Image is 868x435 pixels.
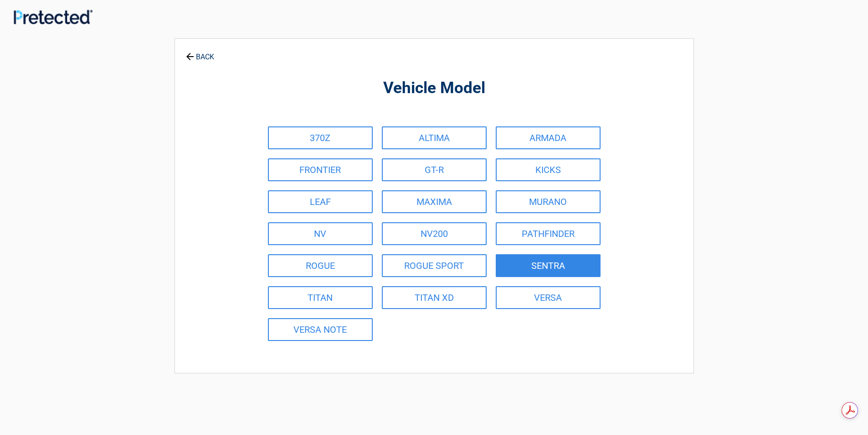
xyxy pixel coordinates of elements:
a: KICKS [496,158,601,181]
a: ALTIMA [382,126,487,149]
a: LEAF [268,190,373,213]
a: MURANO [496,190,601,213]
a: ROGUE SPORT [382,254,487,277]
a: VERSA NOTE [268,318,373,341]
a: FRONTIER [268,158,373,181]
a: MAXIMA [382,190,487,213]
a: NV [268,222,373,245]
a: 370Z [268,126,373,149]
a: VERSA [496,286,601,309]
a: NV200 [382,222,487,245]
a: ROGUE [268,254,373,277]
img: Main Logo [14,10,92,24]
a: TITAN [268,286,373,309]
a: GT-R [382,158,487,181]
a: TITAN XD [382,286,487,309]
a: SENTRA [496,254,601,277]
a: ARMADA [496,126,601,149]
a: PATHFINDER [496,222,601,245]
h2: Vehicle Model [225,78,643,99]
a: BACK [184,45,216,61]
